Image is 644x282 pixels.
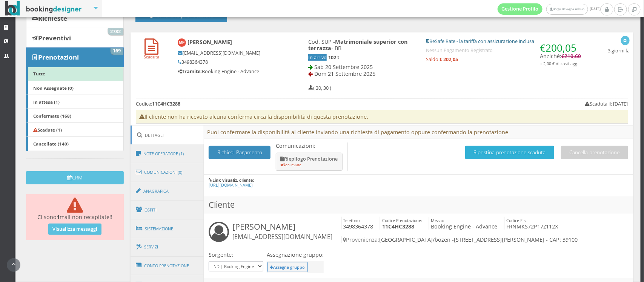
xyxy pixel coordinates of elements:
span: - CAP: 39100 [546,236,578,243]
small: [EMAIL_ADDRESS][DOMAIN_NAME] [232,233,332,241]
b: Non Assegnate (0) [33,85,74,91]
small: Telefono: [343,218,361,223]
a: Ospiti [131,200,204,220]
button: Cancella prenotazione [561,146,628,159]
strong: € 202,05 [440,56,458,63]
h4: Anzichè: [540,38,581,66]
b: 102 t [328,54,339,61]
h4: Il cliente non ha ricevuto alcuna conferma circa la disponibilità di questa prenotazione. [136,110,628,124]
a: Conto Prenotazione [131,256,204,276]
a: Dettagli [131,126,204,145]
small: Codice Fisc.: [506,218,530,223]
b: Richieste [38,14,67,23]
a: Prenotazioni 169 [26,48,123,67]
button: Riepilogo Prenotazione Non inviato [276,153,343,171]
b: Preventivi [38,34,71,42]
a: Borgo Bevagna Admin [546,4,588,15]
span: € [540,41,576,55]
b: 11C4HC3288 [382,223,414,230]
span: In arrivo [308,54,327,61]
b: Link visualiz. cliente: [212,177,254,183]
small: Codice Prenotazione: [382,218,422,223]
span: € [561,53,581,60]
small: + 2,00 € di costi agg. [540,61,578,66]
b: 1 [57,213,60,221]
h4: Puoi confermare la disponibilità al cliente inviando una richiesta di pagamento oppure confermand... [204,126,633,139]
span: 200,05 [546,41,576,55]
h4: 3498364378 [341,217,373,230]
b: Prenotazioni [38,53,79,61]
h5: Codice: [136,101,180,107]
h4: Cod. SUP - - BB [308,38,416,52]
b: Tramite: [178,68,202,75]
h4: Torna alle prenotazioni [144,12,219,24]
button: Richiedi Pagamento [209,146,271,159]
h4: Ci sono mail non recapitate!! [31,198,118,220]
a: [URL][DOMAIN_NAME] [209,182,253,188]
b: 11C4HC3288 [152,101,180,107]
a: Gestione Profilo [498,3,543,15]
h4: FRNMKS72P17Z112X [504,217,558,230]
a: Cancellate (140) [26,137,123,151]
h5: Booking Engine - Advance [178,69,283,74]
p: Comunicazioni: [276,143,344,149]
h5: [EMAIL_ADDRESS][DOMAIN_NAME] [178,50,283,56]
span: 2782 [108,28,123,35]
span: 210,60 [564,53,581,60]
b: Confermate (168) [33,113,71,119]
a: In attesa (1) [26,95,123,109]
a: Scadute (1) [26,123,123,137]
h4: Assegnazione gruppo: [267,251,324,258]
h5: - [308,55,416,60]
h3: [PERSON_NAME] [232,222,332,241]
h3: Cliente [204,196,633,213]
a: Comunicazioni (0) [131,162,204,182]
h4: Booking Engine - Advance [429,217,498,230]
span: 169 [111,48,123,55]
span: [STREET_ADDRESS][PERSON_NAME] [454,236,544,243]
b: [PERSON_NAME] [188,38,232,46]
b: Cancellate (140) [33,141,69,147]
h5: 3 giorni fa [608,48,630,54]
button: CRM [26,171,123,184]
a: Tutte [26,67,123,81]
img: Markus Frings [178,38,186,47]
a: Confermate (168) [26,109,123,123]
b: In attesa (1) [33,99,60,105]
h4: Sorgente: [209,251,263,258]
b: Scadute (1) [33,127,62,133]
a: Scaduta [144,48,159,60]
small: Mezzo: [431,218,444,223]
a: Servizi [131,238,204,257]
a: Anagrafica [131,181,204,201]
a: Richieste 0 [26,9,123,28]
a: Non Assegnate (0) [26,81,123,95]
a: Sistemazione [131,219,204,239]
small: Non inviato [280,162,302,167]
a: Note Operatore (1) [131,144,204,164]
span: Dom 21 Settembre 2025 [314,70,375,77]
b: Matrimoniale superior con terrazza [308,38,407,52]
a: Preventivi 2782 [26,28,123,48]
a: Visualizza messaggi [48,224,101,235]
button: Assegna gruppo [267,262,308,272]
b: Tutte [33,70,45,77]
button: Ripristina prenotazione scaduta [465,146,554,159]
h5: Saldo: [426,57,581,62]
img: BookingDesigner.com [5,1,82,16]
span: Provenienza: [343,236,379,243]
h5: Scaduta il: [DATE] [585,101,628,107]
h5: Nessun Pagamento Registrato [426,48,581,53]
h4: [GEOGRAPHIC_DATA]/bozen - [341,236,610,243]
span: [DATE] [498,3,601,15]
h5: 3498364378 [178,59,283,65]
h5: ( 30, 30 ) [308,85,331,91]
h5: BeSafe Rate - la tariffa con assicurazione inclusa [426,38,581,44]
span: Sab 20 Settembre 2025 [314,63,373,70]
